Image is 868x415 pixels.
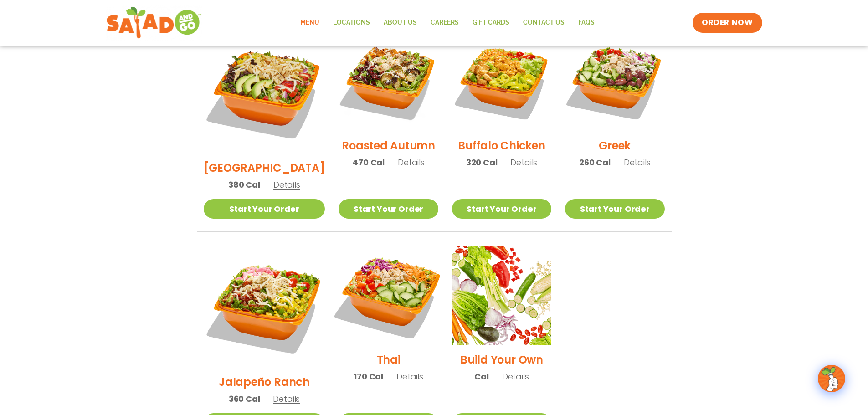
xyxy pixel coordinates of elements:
[452,199,551,219] a: Start Your Order
[219,374,310,390] h2: Jalapeño Ranch
[458,138,545,154] h2: Buffalo Chicken
[466,156,498,169] span: 320 Cal
[273,179,300,190] span: Details
[204,199,325,219] a: Start Your Order
[474,370,488,383] span: Cal
[377,352,401,368] h2: Thai
[293,12,326,33] a: Menu
[624,157,651,168] span: Details
[819,366,844,391] img: wpChatIcon
[396,371,423,382] span: Details
[466,12,516,33] a: GIFT CARDS
[339,31,438,131] img: Product photo for Roasted Autumn Salad
[510,157,537,168] span: Details
[273,393,300,405] span: Details
[565,31,664,131] img: Product photo for Greek Salad
[204,246,325,367] img: Product photo for Jalapeño Ranch Salad
[565,199,664,219] a: Start Your Order
[702,17,753,28] span: ORDER NOW
[354,370,383,383] span: 170 Cal
[293,12,601,33] nav: Menu
[352,156,385,169] span: 470 Cal
[339,199,438,219] a: Start Your Order
[502,371,529,382] span: Details
[330,237,447,354] img: Product photo for Thai Salad
[342,138,435,154] h2: Roasted Autumn
[424,12,466,33] a: Careers
[106,5,202,41] img: new-SAG-logo-768×292
[599,138,631,154] h2: Greek
[516,12,571,33] a: Contact Us
[460,352,543,368] h2: Build Your Own
[693,13,762,33] a: ORDER NOW
[326,12,377,33] a: Locations
[571,12,601,33] a: FAQs
[228,179,260,191] span: 380 Cal
[579,156,611,169] span: 260 Cal
[452,246,551,345] img: Product photo for Build Your Own
[452,31,551,131] img: Product photo for Buffalo Chicken Salad
[398,157,425,168] span: Details
[377,12,424,33] a: About Us
[204,160,325,176] h2: [GEOGRAPHIC_DATA]
[229,393,260,405] span: 360 Cal
[204,31,325,153] img: Product photo for BBQ Ranch Salad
